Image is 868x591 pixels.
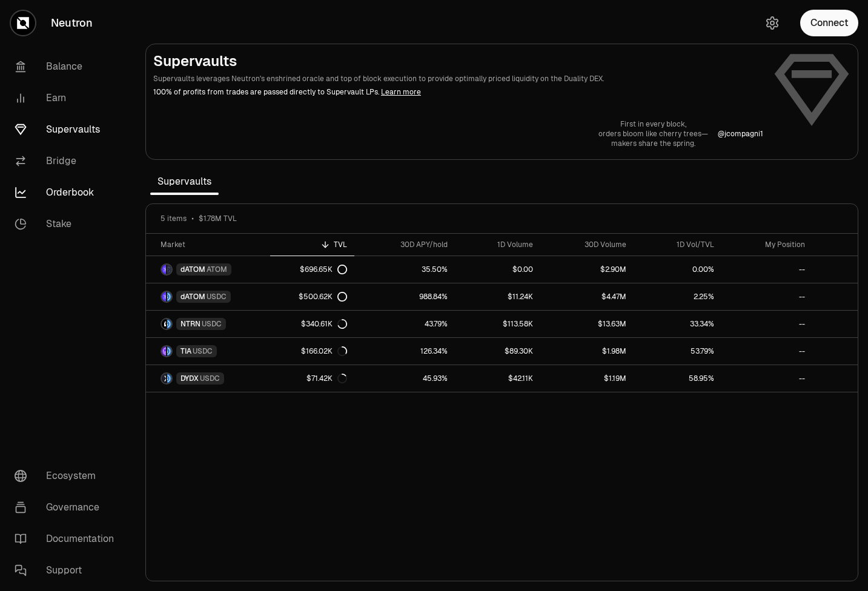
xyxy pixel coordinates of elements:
img: ATOM Logo [167,265,171,274]
p: 100% of profits from trades are passed directly to Supervault LPs. [153,87,763,97]
a: Governance [5,492,131,523]
span: USDC [200,374,220,383]
span: TIA [181,346,191,356]
a: DYDX LogoUSDC LogoDYDXUSDC [146,365,270,392]
a: Stake [5,208,131,240]
a: 58.95% [634,365,721,392]
div: 30D Volume [548,240,626,249]
a: 33.34% [634,311,721,337]
a: 2.25% [634,283,721,310]
img: dATOM Logo [162,265,166,274]
div: 30D APY/hold [362,240,448,249]
a: Orderbook [5,177,131,208]
a: $1.19M [540,365,634,392]
p: Supervaults leverages Neutron's enshrined oracle and top of block execution to provide optimally ... [153,73,763,84]
div: $500.62K [299,292,347,302]
img: USDC Logo [167,319,171,329]
a: $11.24K [455,283,540,310]
a: 126.34% [354,338,455,365]
a: @jcompagni1 [718,129,763,139]
img: USDC Logo [167,292,171,302]
a: Support [5,555,131,586]
a: 988.84% [354,283,455,310]
a: -- [721,311,812,337]
span: dATOM [181,265,205,274]
a: 35.50% [354,256,455,283]
div: $340.61K [301,319,347,329]
a: Ecosystem [5,460,131,492]
a: $13.63M [540,311,634,337]
a: Supervaults [5,114,131,145]
a: $340.61K [270,311,354,337]
a: TIA LogoUSDC LogoTIAUSDC [146,338,270,365]
a: $71.42K [270,365,354,392]
span: dATOM [181,292,205,302]
a: $166.02K [270,338,354,365]
a: dATOM LogoATOM LogodATOMATOM [146,256,270,283]
span: USDC [202,319,222,329]
div: My Position [729,240,805,249]
a: 0.00% [634,256,721,283]
a: NTRN LogoUSDC LogoNTRNUSDC [146,311,270,337]
img: USDC Logo [167,346,171,356]
a: First in every block,orders bloom like cherry trees—makers share the spring. [598,119,708,148]
span: $1.78M TVL [199,214,237,223]
img: DYDX Logo [162,374,166,383]
div: 1D Volume [462,240,533,249]
span: USDC [207,292,227,302]
button: Connect [800,10,858,36]
span: Supervaults [150,170,219,194]
h2: Supervaults [153,51,763,71]
img: USDC Logo [167,374,171,383]
img: NTRN Logo [162,319,166,329]
a: $696.65K [270,256,354,283]
a: Learn more [381,87,421,97]
div: $696.65K [300,265,347,274]
a: 45.93% [354,365,455,392]
span: ATOM [207,265,227,274]
a: 43.79% [354,311,455,337]
a: $42.11K [455,365,540,392]
div: $71.42K [306,374,347,383]
a: Earn [5,82,131,114]
p: makers share the spring. [598,139,708,148]
a: $0.00 [455,256,540,283]
span: NTRN [181,319,200,329]
a: -- [721,365,812,392]
div: TVL [277,240,347,249]
div: 1D Vol/TVL [641,240,714,249]
a: -- [721,338,812,365]
a: $500.62K [270,283,354,310]
img: dATOM Logo [162,292,166,302]
a: $1.98M [540,338,634,365]
p: First in every block, [598,119,708,129]
a: 53.79% [634,338,721,365]
p: orders bloom like cherry trees— [598,129,708,139]
a: $2.90M [540,256,634,283]
a: -- [721,256,812,283]
a: $4.47M [540,283,634,310]
p: @ jcompagni1 [718,129,763,139]
a: Bridge [5,145,131,177]
span: 5 items [161,214,187,223]
div: Market [161,240,263,249]
span: USDC [193,346,213,356]
a: dATOM LogoUSDC LogodATOMUSDC [146,283,270,310]
img: TIA Logo [162,346,166,356]
a: -- [721,283,812,310]
div: $166.02K [301,346,347,356]
a: $89.30K [455,338,540,365]
a: $113.58K [455,311,540,337]
a: Documentation [5,523,131,555]
span: DYDX [181,374,199,383]
a: Balance [5,51,131,82]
